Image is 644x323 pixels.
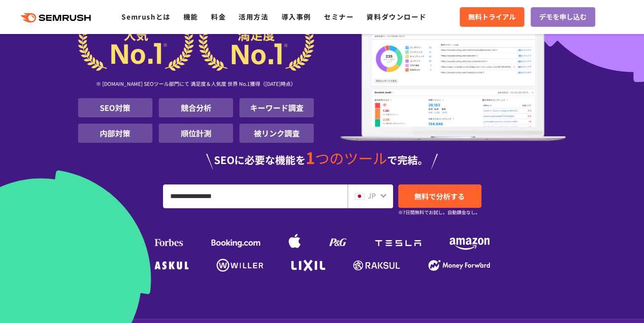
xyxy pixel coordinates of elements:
[306,146,315,169] span: 1
[78,150,566,169] div: SEOに必要な機能を
[398,208,480,216] small: ※7日間無料でお試し。自動課金なし。
[366,11,426,22] a: 資料ダウンロード
[468,11,516,23] span: 無料トライアル
[239,11,268,22] a: 活用方法
[281,11,311,22] a: 導入事例
[163,185,347,208] input: URL、キーワードを入力してください
[414,191,465,201] span: 無料で分析する
[239,124,314,143] li: 被リンク調査
[387,152,428,167] span: で完結。
[78,71,314,98] div: ※ [DOMAIN_NAME] SEOツール部門にて 満足度＆人気度 世界 No.1獲得（[DATE]時点）
[211,11,226,22] a: 料金
[368,190,376,201] span: JP
[324,11,354,22] a: セミナー
[539,11,587,23] span: デモを申し込む
[78,98,152,117] li: SEO対策
[315,147,387,168] span: つのツール
[531,7,595,27] a: デモを申し込む
[78,124,152,143] li: 内部対策
[159,98,233,117] li: 競合分析
[398,184,481,208] a: 無料で分析する
[183,11,198,22] a: 機能
[239,98,314,117] li: キーワード調査
[121,11,170,22] a: Semrushとは
[159,124,233,143] li: 順位計測
[460,7,524,27] a: 無料トライアル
